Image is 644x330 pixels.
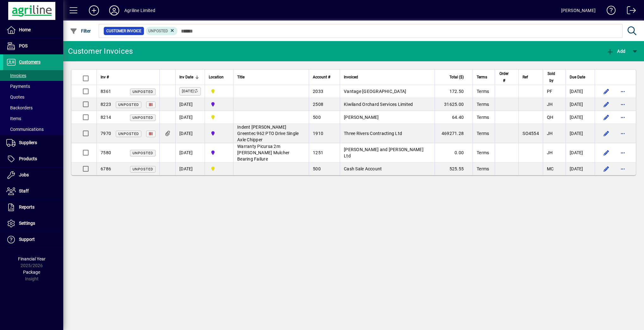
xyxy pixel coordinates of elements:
[3,92,63,102] a: Quotes
[523,131,539,136] span: SO4554
[435,124,473,143] td: 469271.28
[561,5,596,15] div: [PERSON_NAME]
[313,102,323,107] span: 2508
[344,131,402,136] span: Three Rivers Contracting Ltd
[313,115,321,120] span: 500
[344,74,358,81] span: Invoiced
[313,74,336,81] div: Account #
[605,46,627,57] button: Add
[133,151,153,155] span: Unposted
[101,131,111,136] span: 7970
[175,124,205,143] td: [DATE]
[606,49,625,54] span: Add
[602,1,616,22] a: Knowledge Base
[344,89,406,94] span: Vantage [GEOGRAPHIC_DATA]
[3,167,63,183] a: Jobs
[477,166,489,171] span: Terms
[547,89,553,94] span: PF
[3,70,63,81] a: Invoices
[175,111,205,124] td: [DATE]
[3,232,63,247] a: Support
[344,147,424,158] span: [PERSON_NAME] and [PERSON_NAME] Ltd
[547,131,553,136] span: JH
[477,115,489,120] span: Terms
[547,102,553,107] span: JH
[19,59,40,64] span: Customers
[618,148,628,158] button: More options
[547,115,554,120] span: QH
[3,151,63,167] a: Products
[209,165,229,172] span: Dargaville
[523,74,539,81] div: Ref
[313,150,323,155] span: 1251
[344,166,382,171] span: Cash Sale Account
[209,114,229,121] span: Dargaville
[313,74,330,81] span: Account #
[19,221,35,226] span: Settings
[19,140,37,145] span: Suppliers
[435,162,473,175] td: 525.55
[101,115,111,120] span: 8214
[547,70,562,84] div: Sold by
[133,90,153,94] span: Unposted
[237,125,299,142] span: Indent [PERSON_NAME] Greentec 962 PTO Drive Single Axle Chipper
[101,102,111,107] span: 8223
[601,99,611,109] button: Edit
[435,98,473,111] td: 31625.00
[19,27,31,32] span: Home
[19,237,35,242] span: Support
[179,74,193,81] span: Inv Date
[175,162,205,175] td: [DATE]
[19,43,28,48] span: POS
[19,188,29,193] span: Staff
[101,166,111,171] span: 6786
[23,270,40,275] span: Package
[523,74,528,81] span: Ref
[344,115,379,120] span: [PERSON_NAME]
[209,74,224,81] span: Location
[179,74,201,81] div: Inv Date
[19,156,37,161] span: Products
[104,5,124,16] button: Profile
[133,116,153,120] span: Unposted
[237,74,245,81] span: Title
[209,88,229,95] span: Dargaville
[435,143,473,162] td: 0.00
[3,102,63,113] a: Backorders
[439,74,469,81] div: Total ($)
[3,216,63,231] a: Settings
[313,131,323,136] span: 1910
[3,183,63,199] a: Staff
[601,148,611,158] button: Edit
[618,128,628,138] button: More options
[18,256,46,261] span: Financial Year
[209,130,229,137] span: Gore
[70,28,91,34] span: Filter
[6,105,33,110] span: Backorders
[175,98,205,111] td: [DATE]
[435,111,473,124] td: 64.40
[179,87,201,95] label: [DATE]
[3,113,63,124] a: Items
[344,102,413,107] span: Kiwiland Orchard Services Limited
[148,29,168,33] span: Unposted
[566,162,595,175] td: [DATE]
[6,73,26,78] span: Invoices
[118,132,139,136] span: Unposted
[175,143,205,162] td: [DATE]
[477,74,487,81] span: Terms
[118,103,139,107] span: Unposted
[84,5,104,16] button: Add
[547,166,554,171] span: MC
[101,89,111,94] span: 8361
[101,74,109,81] span: Inv #
[449,74,464,81] span: Total ($)
[566,143,595,162] td: [DATE]
[3,199,63,215] a: Reports
[68,46,133,56] div: Customer Invoices
[570,74,585,81] span: Due Date
[3,22,63,38] a: Home
[6,127,44,132] span: Communications
[3,135,63,151] a: Suppliers
[566,111,595,124] td: [DATE]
